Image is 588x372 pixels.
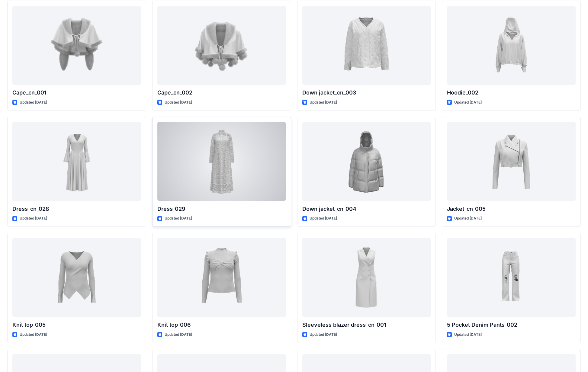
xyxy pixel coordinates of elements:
p: Dress_029 [157,205,286,213]
p: Down jacket_cn_003 [302,88,431,97]
a: Hoodie_002 [447,6,576,85]
a: Cape_cn_001 [12,6,141,85]
p: Updated [DATE] [20,332,47,338]
a: Knit top_006 [157,238,286,317]
p: Jacket_cn_005 [447,205,576,213]
p: Down jacket_cn_004 [302,205,431,213]
p: Cape_cn_002 [157,88,286,97]
p: Updated [DATE] [454,332,482,338]
p: 5 Pocket Denim Pants_002 [447,321,576,329]
a: Down jacket_cn_004 [302,122,431,201]
p: Updated [DATE] [20,215,47,222]
p: Updated [DATE] [454,99,482,106]
p: Cape_cn_001 [12,88,141,97]
p: Sleeveless blazer dress_cn_001 [302,321,431,329]
p: Updated [DATE] [310,99,337,106]
a: Jacket_cn_005 [447,122,576,201]
p: Dress_cn_028 [12,205,141,213]
p: Updated [DATE] [165,215,192,222]
p: Knit top_005 [12,321,141,329]
p: Hoodie_002 [447,88,576,97]
a: Sleeveless blazer dress_cn_001 [302,238,431,317]
a: Down jacket_cn_003 [302,6,431,85]
a: Cape_cn_002 [157,6,286,85]
a: 5 Pocket Denim Pants_002 [447,238,576,317]
p: Updated [DATE] [165,99,192,106]
p: Updated [DATE] [165,332,192,338]
p: Updated [DATE] [310,332,337,338]
p: Updated [DATE] [454,215,482,222]
p: Updated [DATE] [20,99,47,106]
p: Updated [DATE] [310,215,337,222]
a: Knit top_005 [12,238,141,317]
p: Knit top_006 [157,321,286,329]
a: Dress_029 [157,122,286,201]
a: Dress_cn_028 [12,122,141,201]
